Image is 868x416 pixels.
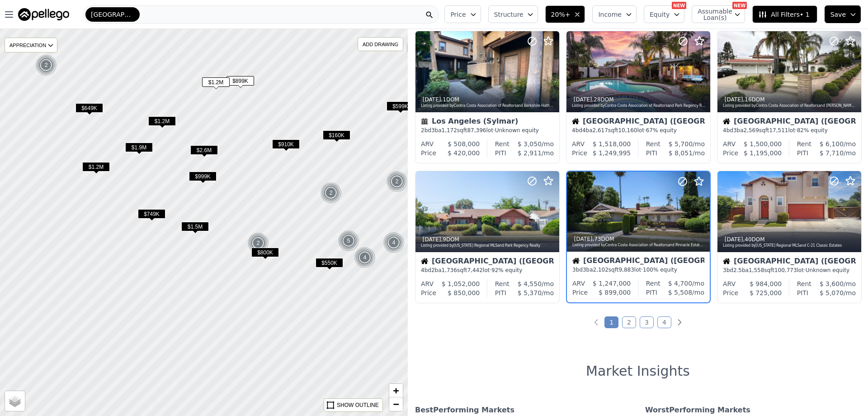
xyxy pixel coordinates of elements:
a: Page 2 [622,316,636,328]
span: $800K [251,248,279,257]
div: Listing provided by Contra Costa Association of Realtors and Park Regency Realty [572,103,706,109]
div: PITI [495,148,506,158]
div: 2 [406,37,428,58]
span: 2,102 [593,267,609,273]
div: /mo [811,139,856,148]
div: [GEOGRAPHIC_DATA] ([GEOGRAPHIC_DATA]) [572,118,705,127]
div: 3 bd 2.5 ba sqft lot · Unknown equity [723,267,856,274]
span: $ 5,700 [669,140,693,148]
span: 87,396 [467,127,486,134]
div: $800K [251,248,279,261]
div: /mo [811,279,856,288]
span: $ 4,700 [668,280,692,287]
div: /mo [509,279,554,288]
span: $1.2M [202,77,230,87]
span: $ 1,195,000 [744,149,782,157]
span: $ 3,600 [820,280,844,287]
div: Price [572,288,588,297]
span: $ 6,100 [820,140,844,148]
div: $749K [138,209,165,222]
button: Assumable Loan(s) [692,5,745,23]
div: /mo [506,288,554,297]
div: NEW [732,2,747,9]
img: House [572,118,579,125]
span: $2.6M [190,145,218,155]
span: All Filters • 1 [758,10,809,19]
time: 2025-08-13 16:40 [725,96,743,103]
div: Los Angeles (Sylmar) [421,118,554,127]
img: House [572,257,580,264]
div: ARV [572,139,585,148]
div: /mo [657,288,704,297]
img: House [723,118,730,125]
div: Price [723,148,738,158]
span: − [393,398,399,410]
div: /mo [506,148,554,158]
div: $1.2M [148,116,176,129]
div: /mo [509,139,554,148]
div: , 28 DOM [572,96,706,103]
div: Listing provided by Contra Costa Association of Realtors and [PERSON_NAME] Inc.dba Fortis Financi... [723,103,857,109]
div: NEW [672,2,686,9]
div: $599K [387,101,414,115]
div: [GEOGRAPHIC_DATA] ([GEOGRAPHIC_DATA]) [572,257,704,266]
div: ARV [723,279,736,288]
span: $599K [387,101,414,111]
div: PITI [797,288,808,297]
span: $ 1,518,000 [593,140,631,148]
div: $1.5M [181,222,209,235]
a: [DATE],16DOMListing provided byContra Costa Association of Realtorsand [PERSON_NAME] Inc.dba Fort... [717,31,861,163]
span: 1,172 [442,127,457,134]
img: House [421,258,428,265]
div: 2 bd 3 ba sqft lot · Unknown equity [421,127,554,134]
a: [DATE],28DOMListing provided byContra Costa Association of Realtorsand Park Regency RealtyHouse[G... [566,31,710,163]
div: Rent [797,279,811,288]
div: ARV [421,139,434,148]
div: 4 [383,232,405,253]
div: SHOW OUTLINE [337,401,379,409]
span: Income [598,10,622,19]
img: g1.png [386,171,408,192]
a: Zoom in [389,384,403,397]
div: Rent [495,139,509,148]
div: Rent [646,279,660,288]
div: Best Performing Markets [415,405,631,416]
div: , 1 DOM [421,96,555,103]
span: $899K [226,76,254,86]
button: Income [592,5,637,23]
span: 9,883 [618,267,634,273]
div: Rent [797,139,811,148]
div: $910K [272,139,300,153]
div: 2 [320,182,342,204]
img: g1.png [247,232,269,254]
ul: Pagination [408,318,868,327]
div: $649K [75,103,103,116]
div: Price [421,288,436,297]
div: 3 bd 3 ba sqft lot · 100% equity [572,266,704,273]
span: 2,617 [593,127,608,134]
a: [DATE],40DOMListing provided by[US_STATE] Regional MLSand C-21 Classic EstatesHouse[GEOGRAPHIC_DA... [717,171,861,304]
div: Rent [646,139,660,148]
div: ARV [723,139,736,148]
a: Previous page [592,318,601,327]
time: 2025-08-14 20:00 [423,96,441,103]
span: $ 5,508 [668,289,692,296]
button: Structure [488,5,538,23]
img: g1.png [320,182,342,204]
div: [GEOGRAPHIC_DATA] ([GEOGRAPHIC_DATA]) [723,118,856,127]
button: Save [825,5,861,23]
button: Price [444,5,481,23]
div: Price [421,148,436,158]
span: $910K [272,139,300,149]
span: $ 3,050 [518,140,542,148]
span: $ 850,000 [448,289,480,296]
span: 100,773 [774,267,797,273]
div: Rent [495,279,509,288]
span: $999K [189,172,217,181]
span: $ 1,247,000 [593,280,631,287]
span: $ 4,550 [518,280,542,287]
span: 7,442 [467,267,482,273]
span: Equity [650,10,670,19]
span: $550K [316,258,343,268]
a: Next page [675,318,684,327]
